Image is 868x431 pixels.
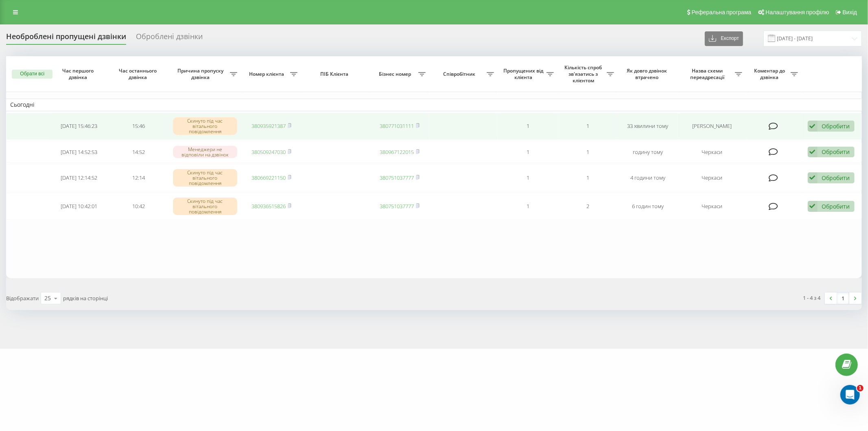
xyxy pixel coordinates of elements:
a: 380935921387 [251,122,286,130]
span: Відображати [6,295,39,302]
div: Менеджери не відповіли на дзвінок [173,146,237,158]
span: Час першого дзвінка [56,68,102,80]
td: 1 [498,141,558,163]
span: Налаштування профілю [765,9,829,15]
iframe: Intercom live chat [840,385,860,405]
div: Скинуто під час вітального повідомлення [173,117,237,135]
td: 1 [498,164,558,191]
td: [DATE] 14:52:53 [49,141,109,163]
div: Обробити [822,122,850,130]
td: 10:42 [109,193,168,220]
td: Черкаси [678,164,746,191]
span: Вихід [843,9,857,15]
td: 15:46 [109,113,168,140]
a: 380509247030 [251,148,286,156]
span: Номер клієнта [245,71,290,77]
td: Сьогодні [6,99,862,111]
td: 14:52 [109,141,168,163]
span: Як довго дзвінок втрачено [625,68,671,80]
div: Оброблені дзвінки [136,32,203,45]
a: 380936515826 [251,202,286,210]
td: 12:14 [109,164,168,191]
span: 1 [857,385,864,391]
button: Експорт [705,31,743,46]
div: 25 [44,294,51,302]
td: 4 години тому [618,164,678,191]
a: 380771031111 [380,122,414,130]
a: 380967122015 [380,148,414,156]
div: Скинуто під час вітального повідомлення [173,169,237,187]
span: ПІБ Клієнта [308,71,363,77]
div: Обробити [822,148,850,156]
span: Бізнес номер [374,71,418,77]
div: Обробити [822,202,850,210]
td: [DATE] 10:42:01 [49,193,109,220]
td: 6 годин тому [618,193,678,220]
td: [DATE] 15:46:23 [49,113,109,140]
div: Скинуто під час вітального повідомлення [173,198,237,215]
div: 1 - 4 з 4 [803,294,821,302]
td: Черкаси [678,141,746,163]
a: 380751037777 [380,174,414,181]
span: Час останнього дзвінка [116,68,162,80]
a: 380751037777 [380,202,414,210]
td: годину тому [618,141,678,163]
td: Черкаси [678,193,746,220]
button: Обрати всі [12,70,52,79]
span: Реферальна програма [692,9,752,15]
span: рядків на сторінці [63,295,108,302]
div: Обробити [822,174,850,182]
span: Коментар до дзвінка [750,68,791,80]
span: Кількість спроб зв'язатись з клієнтом [562,64,606,84]
td: 1 [558,113,618,140]
td: [PERSON_NAME] [678,113,746,140]
td: 1 [558,164,618,191]
span: Причина пропуску дзвінка [173,68,230,80]
span: Пропущених від клієнта [502,68,547,80]
td: [DATE] 12:14:52 [49,164,109,191]
td: 33 хвилини тому [618,113,678,140]
td: 1 [558,141,618,163]
td: 1 [498,113,558,140]
span: Співробітник [434,71,487,77]
div: Необроблені пропущені дзвінки [6,32,126,45]
td: 2 [558,193,618,220]
span: Назва схеми переадресації [682,68,735,80]
a: 380669221150 [251,174,286,181]
td: 1 [498,193,558,220]
a: 1 [837,292,849,304]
